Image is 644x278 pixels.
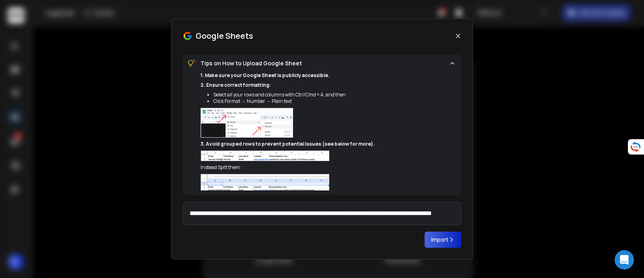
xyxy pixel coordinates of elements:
li: Select all your rows and columns with Ctrl/Cmd + A, and then [213,92,362,98]
p: 2. Ensure correct formatting: [200,82,375,88]
img: trail [200,174,329,191]
p: 3. Avoid grouped rows to prevent potential issues (see below for more). [200,141,375,147]
button: Import [425,232,461,248]
img: trail [200,108,293,138]
p: Tips on How to Upload Google Sheet [200,59,375,67]
li: Click Format → Number → Plain text [213,98,362,105]
img: trail [200,150,329,161]
p: 1. Make sure your Google Sheet is publicly accessible. [200,72,375,79]
div: Open Intercom Messenger [615,250,634,270]
p: Instead Spilt them: [200,164,375,171]
h1: Google Sheets [196,30,253,42]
